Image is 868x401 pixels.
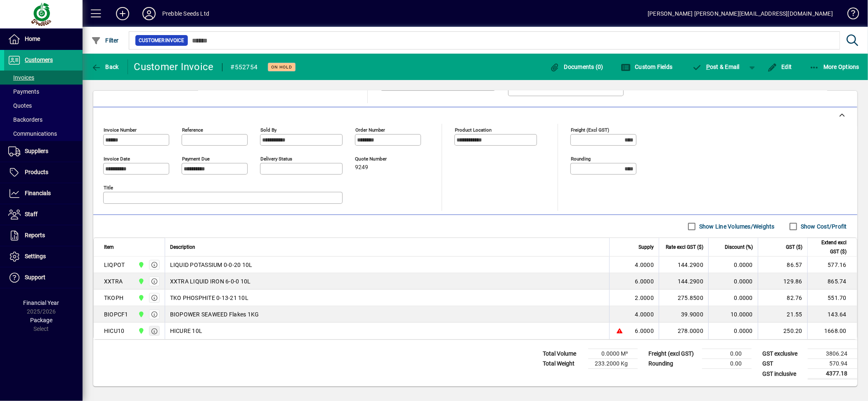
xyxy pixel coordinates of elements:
[799,222,847,231] label: Show Cost/Profit
[619,59,675,74] button: Custom Fields
[8,102,32,109] span: Quotes
[692,64,740,70] span: ost & Email
[162,7,209,20] div: Prebble Seeds Ltd
[809,64,860,70] span: More Options
[136,326,145,335] span: CHRISTCHURCH
[635,294,654,302] span: 2.0000
[170,261,253,269] span: LIQUID POTASSIUM 0-0-20 10L
[758,290,807,306] td: 82.76
[104,327,125,335] div: HICU10
[4,113,83,127] a: Backorders
[635,310,654,318] span: 4.0000
[91,37,119,44] span: Filter
[758,349,808,359] td: GST exclusive
[758,273,807,290] td: 129.86
[182,127,203,133] mat-label: Reference
[104,156,130,162] mat-label: Invoice date
[664,277,703,285] div: 144.2900
[588,349,638,359] td: 0.0000 M³
[758,369,808,379] td: GST inclusive
[4,162,83,183] a: Products
[4,85,83,99] a: Payments
[765,59,794,74] button: Edit
[758,359,808,369] td: GST
[8,130,57,137] span: Communications
[139,36,184,45] span: Customer Invoice
[548,59,605,74] button: Documents (0)
[767,64,792,70] span: Edit
[231,61,258,74] div: #552754
[539,359,588,369] td: Total Weight
[708,306,758,323] td: 10.0000
[25,169,48,175] span: Products
[706,64,710,70] span: P
[807,257,857,273] td: 577.16
[571,127,609,133] mat-label: Freight (excl GST)
[648,7,833,20] div: [PERSON_NAME] [PERSON_NAME][EMAIL_ADDRESS][DOMAIN_NAME]
[702,359,752,369] td: 0.00
[83,59,128,74] app-page-header-button: Back
[25,57,53,63] span: Customers
[539,349,588,359] td: Total Volume
[664,310,703,318] div: 39.9000
[4,71,83,85] a: Invoices
[25,253,46,259] span: Settings
[355,156,404,162] span: Quote number
[25,232,45,238] span: Reports
[355,127,385,133] mat-label: Order number
[170,277,251,285] span: XXTRA LIQUID IRON 6-0-0 10L
[708,323,758,339] td: 0.0000
[136,260,145,269] span: CHRISTCHURCH
[635,277,654,285] span: 6.0000
[260,156,292,162] mat-label: Delivery status
[807,306,857,323] td: 143.64
[271,64,292,70] span: On hold
[136,310,145,319] span: CHRISTCHURCH
[4,183,83,204] a: Financials
[104,277,123,285] div: XXTRA
[688,59,744,74] button: Post & Email
[666,243,703,252] span: Rate excl GST ($)
[104,185,113,191] mat-label: Title
[4,99,83,113] a: Quotes
[136,6,162,21] button: Profile
[758,257,807,273] td: 86.57
[25,211,38,217] span: Staff
[170,327,203,335] span: HICURE 10L
[786,243,802,252] span: GST ($)
[4,267,83,288] a: Support
[808,359,857,369] td: 570.94
[455,127,492,133] mat-label: Product location
[758,306,807,323] td: 21.55
[104,261,125,269] div: LIQPOT
[104,310,128,318] div: BIOPCF1
[708,257,758,273] td: 0.0000
[758,323,807,339] td: 250.20
[635,327,654,335] span: 6.0000
[355,164,368,171] span: 9249
[813,238,847,256] span: Extend excl GST ($)
[24,300,59,306] span: Financial Year
[30,317,52,323] span: Package
[4,127,83,141] a: Communications
[182,156,210,162] mat-label: Payment due
[8,74,34,81] span: Invoices
[4,225,83,246] a: Reports
[8,116,43,123] span: Backorders
[170,310,259,318] span: BIOPOWER SEAWEED Flakes 1KG
[170,243,195,252] span: Description
[644,349,702,359] td: Freight (excl GST)
[4,204,83,225] a: Staff
[109,6,136,21] button: Add
[91,64,119,70] span: Back
[104,294,123,302] div: TKOPH
[702,349,752,359] td: 0.00
[4,29,83,50] a: Home
[550,64,603,70] span: Documents (0)
[170,294,248,302] span: TKO PHOSPHITE 0-13-21 10L
[807,323,857,339] td: 1668.00
[644,359,702,369] td: Rounding
[260,127,277,133] mat-label: Sold by
[104,127,137,133] mat-label: Invoice number
[104,243,114,252] span: Item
